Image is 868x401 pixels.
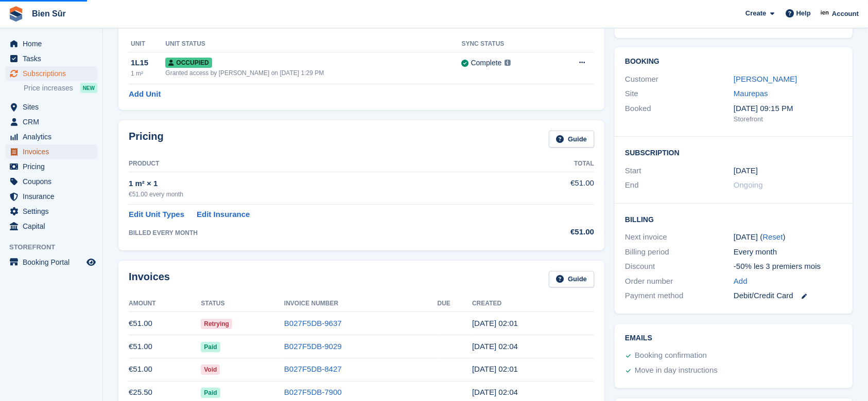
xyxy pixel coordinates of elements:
time: 2025-07-10 00:04:37 UTC [472,342,518,351]
a: menu [5,130,97,144]
a: [PERSON_NAME] [734,75,797,83]
a: menu [5,204,97,218]
img: Asmaa Habri [820,8,830,19]
th: Sync Status [462,36,554,52]
span: Retrying [201,319,232,329]
div: Every month [734,246,842,258]
a: B027F5DB-8427 [284,364,342,373]
div: End [625,179,734,191]
span: Void [201,364,220,375]
a: Edit Insurance [197,209,250,221]
div: 1L15 [131,57,165,69]
a: menu [5,189,97,204]
span: Analytics [23,130,84,144]
span: Occupied [165,58,212,68]
th: Unit Status [165,36,461,52]
span: Paid [201,342,220,352]
span: Tasks [23,51,84,66]
span: Invoices [23,144,84,159]
th: Invoice Number [284,296,438,312]
div: Granted access by [PERSON_NAME] on [DATE] 1:29 PM [165,68,461,78]
th: Total [518,156,594,172]
span: Storefront [9,242,102,252]
a: menu [5,51,97,66]
div: Storefront [734,114,842,124]
a: Reset [762,232,783,241]
a: Price increases NEW [24,82,97,94]
h2: Invoices [129,271,170,288]
a: Maurepas [734,89,768,98]
a: B027F5DB-9029 [284,342,342,351]
a: B027F5DB-9637 [284,319,342,327]
a: menu [5,219,97,233]
h2: Emails [625,334,842,342]
th: Created [472,296,594,312]
div: NEW [80,83,97,93]
span: Capital [23,219,84,233]
div: Discount [625,261,734,272]
div: 1 m² [131,69,165,78]
a: menu [5,100,97,114]
div: Complete [471,58,502,68]
a: menu [5,159,97,174]
div: Debit/Credit Card [734,290,842,302]
td: €51.00 [129,335,201,358]
span: Pricing [23,159,84,174]
td: €51.00 [129,312,201,335]
span: Insurance [23,189,84,204]
div: Move in day instructions [635,364,718,377]
a: menu [5,115,97,129]
th: Product [129,156,518,172]
a: Add [734,276,748,287]
a: menu [5,144,97,159]
th: Amount [129,296,201,312]
td: €51.00 [129,358,201,381]
th: Unit [129,36,165,52]
th: Due [438,296,473,312]
div: Customer [625,74,734,85]
h2: Pricing [129,131,164,148]
a: Guide [549,271,594,288]
span: Booking Portal [23,255,84,269]
span: Price increases [24,83,73,93]
div: Order number [625,276,734,287]
span: Paid [201,388,220,398]
span: Home [23,37,84,51]
div: Next invoice [625,231,734,243]
span: Account [832,9,859,19]
time: 2025-05-10 00:04:20 UTC [472,388,518,396]
a: Guide [549,131,594,148]
a: Edit Unit Types [129,209,184,221]
div: Site [625,88,734,100]
span: Coupons [23,174,84,189]
td: €51.00 [518,172,594,204]
span: Ongoing [734,180,763,189]
h2: Subscription [625,147,842,157]
div: Start [625,165,734,177]
div: €51.00 [518,226,594,238]
h2: Billing [625,214,842,224]
span: Settings [23,204,84,218]
a: menu [5,37,97,51]
div: -50% les 3 premiers mois [734,261,842,272]
div: BILLED EVERY MONTH [129,228,518,238]
div: Booked [625,103,734,124]
a: Preview store [85,256,97,268]
a: menu [5,66,97,81]
div: [DATE] ( ) [734,231,842,243]
div: Booking confirmation [635,350,707,362]
time: 2025-06-10 00:01:59 UTC [472,364,518,373]
a: Bien Sûr [28,5,70,22]
a: menu [5,174,97,189]
a: Add Unit [129,88,161,100]
div: Payment method [625,290,734,302]
span: Sites [23,100,84,114]
div: 1 m² × 1 [129,178,518,190]
img: icon-info-grey-7440780725fd019a000dd9b08b2336e03edf1995a4989e88bcd33f0948082b44.svg [505,60,511,66]
th: Status [201,296,284,312]
time: 2025-08-10 00:01:03 UTC [472,319,518,327]
time: 2025-03-10 00:00:00 UTC [734,165,758,177]
img: stora-icon-8386f47178a22dfd0bd8f6a31ec36ba5ce8667c1dd55bd0f319d3a0aa187defe.svg [8,6,24,22]
span: Help [796,8,811,19]
div: [DATE] 09:15 PM [734,103,842,115]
